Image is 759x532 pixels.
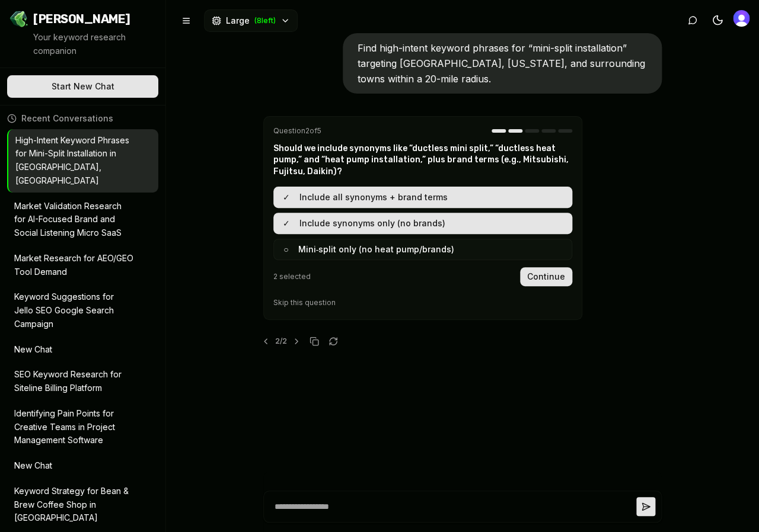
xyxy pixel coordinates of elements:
span: ( 8 left) [254,16,276,25]
p: Keyword Strategy for Bean & Brew Coffee Shop in [GEOGRAPHIC_DATA] [14,485,135,525]
button: Continue [520,267,572,286]
span: ✓ [283,191,290,203]
span: [PERSON_NAME] [33,11,130,27]
button: Market Research for AEO/GEO Tool Demand [7,247,158,284]
button: SEO Keyword Research for Siteline Billing Platform [7,363,158,400]
span: Find high-intent keyword phrases for “mini-split installation” targeting [GEOGRAPHIC_DATA], [US_S... [357,42,645,85]
button: Skip this question [273,298,336,307]
span: ✓ [283,217,290,229]
button: Large(8left) [204,9,298,32]
button: ✓Include all synonyms + brand terms [273,187,572,208]
span: Question 2 of 5 [273,126,321,136]
button: Open user button [733,10,750,27]
button: Keyword Suggestions for Jello SEO Google Search Campaign [7,286,158,335]
p: Keyword Suggestions for Jello SEO Google Search Campaign [14,290,135,331]
button: Market Validation Research for AI-Focused Brand and Social Listening Micro SaaS [7,195,158,245]
p: SEO Keyword Research for Siteline Billing Platform [14,368,135,395]
img: 's logo [733,10,750,27]
p: Your keyword research companion [33,31,156,58]
span: 2 / 2 [273,336,289,346]
span: 2 selected [273,272,311,281]
p: Market Research for AEO/GEO Tool Demand [14,252,135,279]
button: New Chat [7,338,158,361]
button: Keyword Strategy for Bean & Brew Coffee Shop in [GEOGRAPHIC_DATA] [7,480,158,530]
span: ○ [283,243,288,255]
button: ✓Include synonyms only (no brands) [273,213,572,234]
button: Identifying Pain Points for Creative Teams in Project Management Software [7,402,158,452]
p: New Chat [14,343,135,357]
p: Identifying Pain Points for Creative Teams in Project Management Software [14,407,135,447]
button: Start New Chat [7,75,158,98]
span: Recent Conversations [21,113,113,124]
span: Large [226,15,250,27]
p: Market Validation Research for AI-Focused Brand and Social Listening Micro SaaS [14,200,135,240]
img: Jello SEO Logo [9,9,28,28]
button: High-Intent Keyword Phrases for Mini-Split Installation in [GEOGRAPHIC_DATA], [GEOGRAPHIC_DATA] [8,129,158,193]
p: High-Intent Keyword Phrases for Mini-Split Installation in [GEOGRAPHIC_DATA], [GEOGRAPHIC_DATA] [15,134,135,188]
button: New Chat [7,454,158,477]
span: Start New Chat [52,81,114,92]
h3: Should we include synonyms like “ductless mini split,” “ductless heat pump,” and “heat pump insta... [273,143,572,177]
button: ○Mini‑split only (no heat pump/brands) [273,239,572,260]
p: New Chat [14,459,135,473]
